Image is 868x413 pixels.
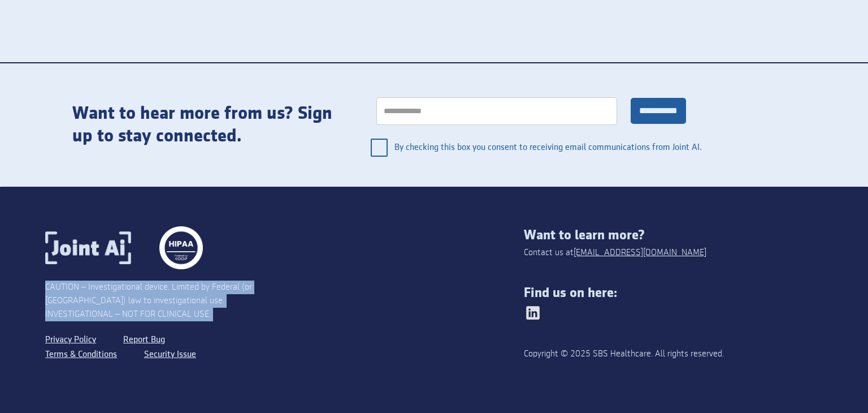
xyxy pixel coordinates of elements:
[524,347,763,361] div: Copyright © 2025 SBS Healthcare. All rights reserved.
[359,86,703,164] form: general interest
[524,246,706,260] div: Contact us at
[45,281,285,321] div: CAUTION – Investigational device. Limited by Federal (or [GEOGRAPHIC_DATA]) law to investigationa...
[394,134,703,161] span: By checking this box you consent to receiving email communications from Joint AI.
[574,246,706,260] a: [EMAIL_ADDRESS][DOMAIN_NAME]
[45,333,96,347] a: Privacy Policy
[524,285,823,301] div: Find us on here:
[45,347,117,362] a: Terms & Conditions
[524,227,823,243] div: Want to learn more?
[123,333,165,347] a: Report Bug
[144,347,196,362] a: Security Issue
[72,102,337,148] div: Want to hear more from us? Sign up to stay connected.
